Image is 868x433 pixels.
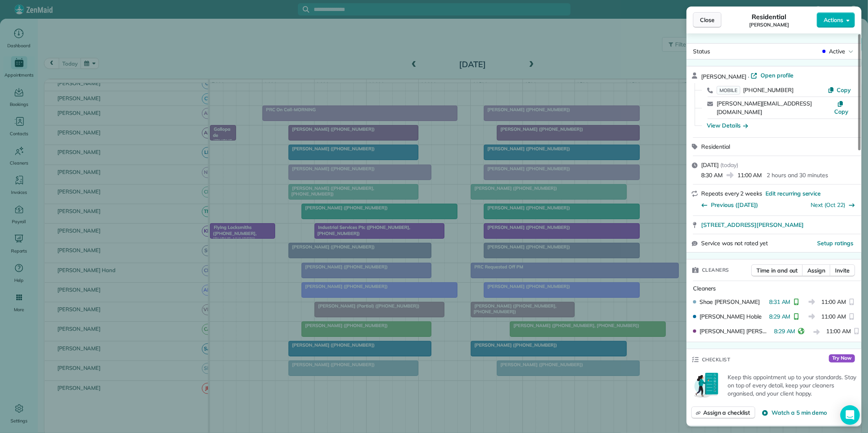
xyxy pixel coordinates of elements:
span: Active [829,47,845,55]
span: 11:00 AM [826,327,851,337]
button: Time in and out [751,264,803,277]
span: Cleaners [702,266,729,274]
button: Copy [828,86,851,94]
span: 8:30 AM [701,171,723,179]
span: Previous ([DATE]) [711,201,758,209]
div: Open Intercom Messenger [840,405,860,425]
span: Copy [837,86,851,94]
button: Next (Oct 22) [811,201,855,209]
span: Repeats every 2 weeks [701,190,762,197]
a: Open profile [751,71,794,79]
span: 11:00 AM [822,298,846,306]
span: Checklist [702,356,730,364]
button: Invite [830,264,855,277]
span: [PERSON_NAME] [701,73,747,80]
button: View Details [707,121,748,130]
button: Previous ([DATE]) [701,201,758,209]
span: MOBILE [717,86,740,95]
button: Setup ratings [818,239,854,247]
span: Invite [835,266,850,275]
span: ( today ) [720,161,738,169]
span: 11:00 AM [737,171,762,179]
p: 2 hours and 30 minutes [767,171,828,179]
button: Assign a checklist [691,407,755,419]
span: Open profile [761,71,794,79]
span: Assign [807,266,825,275]
span: Shae [PERSON_NAME] [700,298,760,306]
span: Assign a checklist [703,409,750,417]
span: Try Now [829,354,855,363]
span: Time in and out [756,266,798,275]
button: Copy [832,99,851,116]
a: MOBILE[PHONE_NUMBER] [717,86,794,94]
span: · [747,73,751,80]
span: Close [700,16,715,24]
span: Copy [834,108,848,115]
span: Service was not rated yet [701,239,768,248]
span: Actions [824,16,843,24]
button: Assign [802,264,831,277]
a: [PERSON_NAME][EMAIL_ADDRESS][DOMAIN_NAME] [717,100,812,116]
p: Keep this appointment up to your standards. Stay on top of every detail, keep your cleaners organ... [728,373,857,398]
span: [PHONE_NUMBER] [743,86,794,94]
span: 8:31 AM [769,298,791,306]
a: Next (Oct 22) [811,201,846,209]
span: 11:00 AM [822,312,846,321]
a: [STREET_ADDRESS][PERSON_NAME] [701,221,857,229]
span: [STREET_ADDRESS][PERSON_NAME] [701,221,804,229]
span: [PERSON_NAME] [749,22,789,28]
span: Residential [701,143,730,150]
span: [PERSON_NAME] Hoble [700,312,762,321]
span: Edit recurring service [765,189,821,198]
span: Status [693,48,710,55]
button: Close [693,12,722,28]
button: Watch a 5 min demo [762,409,827,417]
span: Setup ratings [818,240,854,247]
span: 8:29 AM [774,327,796,337]
span: [DATE] [701,161,719,169]
span: Cleaners [693,285,716,292]
span: Watch a 5 min demo [772,409,827,417]
span: Residential [752,12,787,22]
span: [PERSON_NAME] [PERSON_NAME] [700,327,771,335]
span: 8:29 AM [769,312,791,321]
